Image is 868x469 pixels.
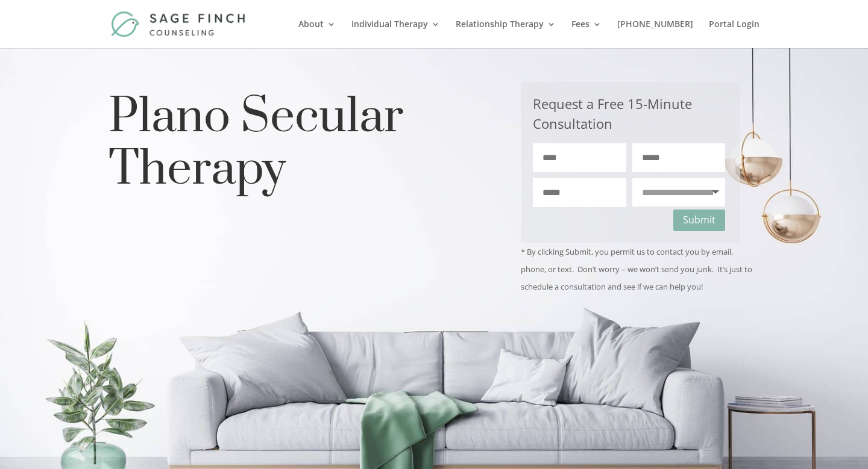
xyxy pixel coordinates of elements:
[298,20,336,48] a: About
[709,20,759,48] a: Portal Login
[617,20,693,48] a: [PHONE_NUMBER]
[571,20,602,48] a: Fees
[456,20,556,48] a: Relationship Therapy
[533,94,726,143] h3: Request a Free 15-Minute Consultation
[108,92,485,203] h1: Plano Secular Therapy
[111,11,248,37] img: Sage Finch Counseling | LGBTQ+ Therapy in Plano
[351,20,440,48] a: Individual Therapy
[673,210,725,232] button: Submit
[521,246,752,292] span: * By clicking Submit, you permit us to contact you by email, phone, or text. Don’t worry – we won...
